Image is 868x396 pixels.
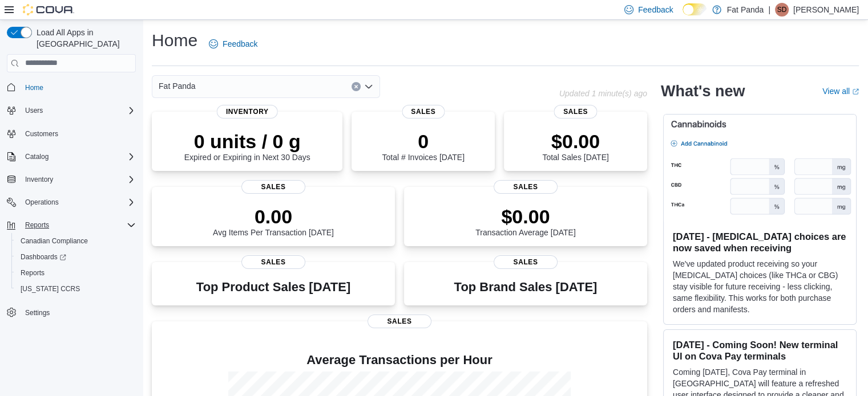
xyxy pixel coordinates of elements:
[241,180,305,194] span: Sales
[21,150,136,164] span: Catalog
[223,38,257,50] span: Feedback
[21,126,136,141] span: Customers
[368,315,431,328] span: Sales
[673,258,847,315] p: We've updated product receiving so your [MEDICAL_DATA] choices (like THCa or CBG) stay visible fo...
[16,234,92,248] a: Canadian Compliance
[673,231,847,254] h3: [DATE] - [MEDICAL_DATA] choices are now saved when receiving
[21,104,136,117] span: Users
[2,149,140,165] button: Catalog
[21,80,136,95] span: Home
[11,233,140,249] button: Canadian Compliance
[727,3,764,17] p: Fat Panda
[382,130,464,153] p: 0
[852,88,859,95] svg: External link
[184,130,310,162] div: Expired or Expiring in Next 30 Days
[777,3,787,17] span: SD
[21,236,88,246] span: Canadian Compliance
[213,205,334,228] p: 0.00
[793,3,859,17] p: [PERSON_NAME]
[21,173,58,186] button: Inventory
[554,105,597,119] span: Sales
[11,281,140,297] button: [US_STATE] CCRS
[16,282,84,296] a: [US_STATE] CCRS
[454,280,597,294] h3: Top Brand Sales [DATE]
[402,105,445,119] span: Sales
[25,221,49,230] span: Reports
[2,217,140,233] button: Reports
[559,89,647,98] p: Updated 1 minute(s) ago
[16,234,136,248] span: Canadian Compliance
[16,266,49,280] a: Reports
[25,106,43,115] span: Users
[25,83,43,92] span: Home
[25,152,49,161] span: Catalog
[16,266,136,280] span: Reports
[21,306,54,320] a: Settings
[683,15,683,16] span: Dark Mode
[21,268,45,277] span: Reports
[2,194,140,210] button: Operations
[32,27,136,50] span: Load All Apps in [GEOGRAPHIC_DATA]
[25,308,50,317] span: Settings
[7,75,136,350] nav: Complex example
[21,252,66,262] span: Dashboards
[2,79,140,96] button: Home
[364,82,373,91] button: Open list of options
[352,82,361,91] button: Clear input
[196,280,350,294] h3: Top Product Sales [DATE]
[494,180,558,194] span: Sales
[21,305,136,319] span: Settings
[184,130,310,153] p: 0 units / 0 g
[16,282,136,296] span: Washington CCRS
[2,172,140,187] button: Inventory
[21,150,53,164] button: Catalog
[638,4,673,15] span: Feedback
[241,255,305,269] span: Sales
[16,250,136,264] span: Dashboards
[494,255,558,269] span: Sales
[2,103,140,119] button: Users
[11,249,140,265] a: Dashboards
[21,195,63,209] button: Operations
[475,205,576,237] div: Transaction Average [DATE]
[204,32,262,55] a: Feedback
[673,339,847,362] h3: [DATE] - Coming Soon! New terminal UI on Cova Pay terminals
[542,130,608,162] div: Total Sales [DATE]
[2,125,140,142] button: Customers
[775,3,789,17] div: Sharon Delossantos
[21,81,48,95] a: Home
[542,130,608,153] p: $0.00
[217,105,278,119] span: Inventory
[25,129,58,138] span: Customers
[661,82,745,100] h2: What's new
[21,284,80,293] span: [US_STATE] CCRS
[213,205,334,237] div: Avg Items Per Transaction [DATE]
[21,173,136,186] span: Inventory
[11,265,140,281] button: Reports
[21,195,136,209] span: Operations
[21,127,63,141] a: Customers
[25,198,59,207] span: Operations
[23,4,74,15] img: Cova
[25,175,53,184] span: Inventory
[161,353,638,367] h4: Average Transactions per Hour
[382,130,464,162] div: Total # Invoices [DATE]
[159,79,196,93] span: Fat Panda
[21,104,47,117] button: Users
[21,218,136,232] span: Reports
[683,3,706,15] input: Dark Mode
[21,218,54,232] button: Reports
[768,3,770,17] p: |
[16,250,71,264] a: Dashboards
[475,205,576,228] p: $0.00
[152,29,197,52] h1: Home
[2,304,140,320] button: Settings
[822,87,859,96] a: View allExternal link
